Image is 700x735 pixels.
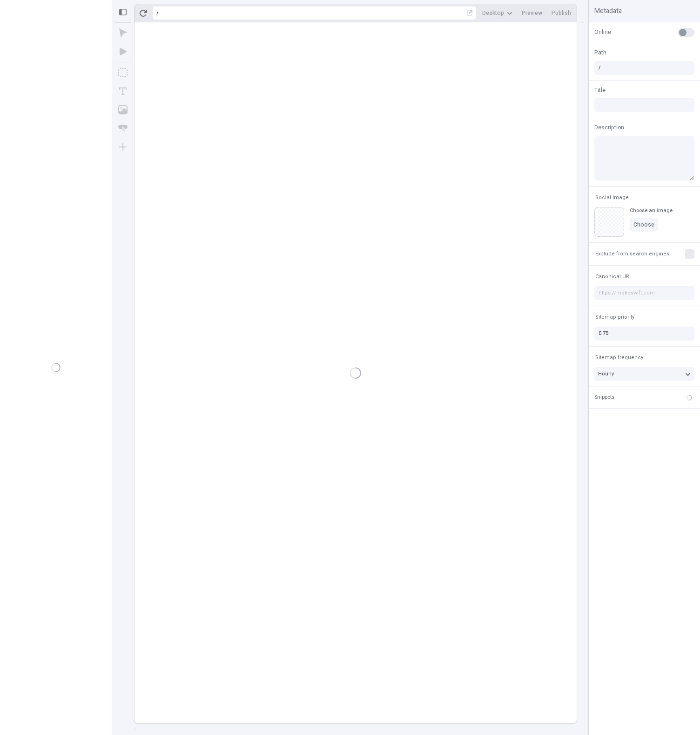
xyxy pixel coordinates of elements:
span: Exclude from search engines [595,250,669,257]
span: Sitemap frequency [595,354,643,361]
button: Sitemap priority [593,312,636,323]
span: Hourly [598,370,614,378]
button: Desktop [478,6,516,20]
input: https://makeswift.com [594,286,694,300]
div: / [156,9,159,17]
button: Hourly [594,367,694,381]
button: Exclude from search engines [593,248,671,260]
span: Choose [633,221,654,228]
button: Canonical URL [593,271,634,282]
span: Canonical URL [595,273,632,280]
button: Image [114,101,131,118]
button: Sitemap frequency [593,352,645,363]
span: Publish [552,9,571,17]
span: Social Image [595,194,629,201]
span: Online [594,28,611,36]
button: Box [114,64,131,81]
button: Choose [630,218,658,232]
div: Choose an image [630,207,673,214]
button: Social Image [593,192,631,203]
span: Preview [522,9,542,17]
span: Path [594,48,606,57]
div: Snippets [594,394,614,401]
button: Preview [518,6,546,20]
button: Publish [548,6,575,20]
span: Sitemap priority [595,314,634,321]
button: Text [114,83,131,100]
span: Title [594,86,606,94]
span: Description [594,123,624,132]
span: Desktop [482,9,504,17]
button: Button [114,120,131,137]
